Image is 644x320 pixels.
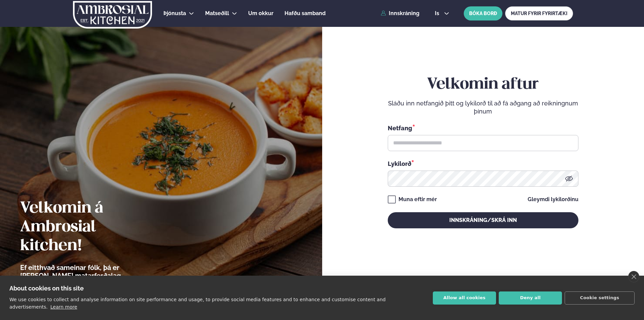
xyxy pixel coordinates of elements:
strong: About cookies on this site [9,285,84,292]
div: Lykilorð [388,159,578,168]
a: Matseðill [205,9,229,17]
a: Þjónusta [163,9,186,17]
p: Ef eitthvað sameinar fólk, þá er [PERSON_NAME] matarferðalag. [20,264,160,280]
button: is [429,11,455,16]
div: Netfang [388,124,578,132]
h2: Velkomin á Ambrosial kitchen! [20,199,160,256]
a: Gleymdi lykilorðinu [528,197,578,202]
span: is [435,11,441,16]
img: logo [72,1,153,29]
button: Allow all cookies [433,291,496,305]
p: We use cookies to collect and analyse information on site performance and usage, to provide socia... [9,297,386,310]
a: Hafðu samband [285,9,326,17]
button: Innskráning/Skrá inn [388,212,578,228]
span: Um okkur [248,10,273,16]
a: Um okkur [248,9,273,17]
p: Sláðu inn netfangið þitt og lykilorð til að fá aðgang að reikningnum þínum [388,99,578,116]
span: Þjónusta [163,10,186,16]
button: BÓKA BORÐ [464,6,502,20]
span: Hafðu samband [285,10,326,16]
a: Learn more [50,304,77,310]
h2: Velkomin aftur [388,75,578,94]
button: Deny all [499,291,562,305]
span: Matseðill [205,10,229,16]
a: Innskráning [381,10,419,16]
a: MATUR FYRIR FYRIRTÆKI [505,6,573,20]
button: Cookie settings [565,291,635,305]
a: close [628,271,639,282]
